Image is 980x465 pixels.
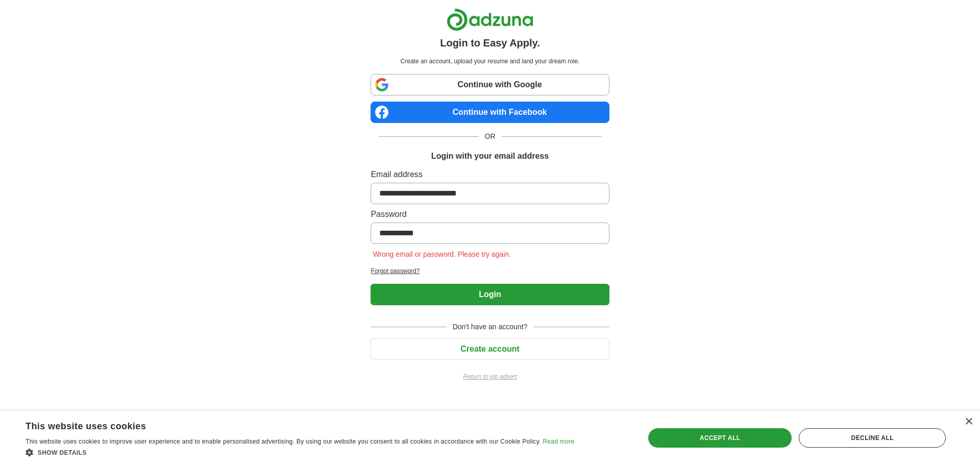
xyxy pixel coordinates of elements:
[26,447,574,457] div: Show details
[371,250,513,258] span: Wrong email or password. Please try again.
[371,345,609,353] a: Create account
[371,266,609,276] a: Forgot password?
[371,372,609,381] a: Return to job advert
[371,338,609,360] button: Create account
[440,35,540,51] h1: Login to Easy Apply.
[447,322,534,332] span: Don't have an account?
[373,57,607,66] p: Create an account, upload your resume and land your dream role.
[447,8,533,31] img: Adzuna logo
[371,74,609,95] a: Continue with Google
[371,284,609,305] button: Login
[431,150,549,162] h1: Login with your email address
[371,168,609,181] label: Email address
[371,102,609,123] a: Continue with Facebook
[648,428,792,448] div: Accept all
[26,438,541,445] span: This website uses cookies to improve user experience and to enable personalised advertising. By u...
[799,428,946,448] div: Decline all
[38,449,87,456] span: Show details
[543,438,574,445] a: Read more, opens a new window
[26,417,549,432] div: This website uses cookies
[965,418,972,426] div: Close
[371,208,609,221] label: Password
[479,131,502,142] span: OR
